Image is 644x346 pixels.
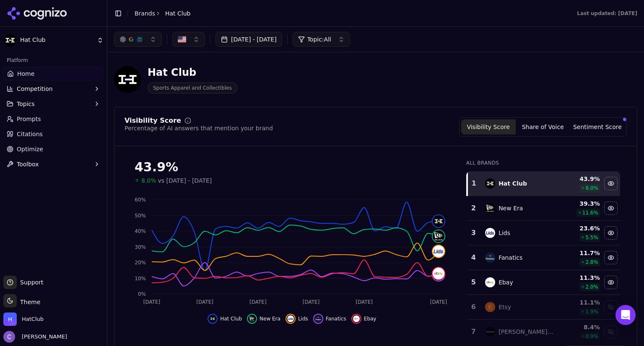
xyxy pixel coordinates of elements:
tspan: 10% [135,276,146,281]
a: Citations [3,127,104,141]
tr: 7mitchell & ness[PERSON_NAME] & [PERSON_NAME]8.4%0.9%Show mitchell & ness data [467,320,620,344]
a: Home [3,67,104,80]
img: hat club [485,178,495,188]
div: Open Intercom Messenger [615,305,636,325]
a: Optimize [3,142,104,156]
button: Topics [3,97,104,111]
button: Hide fanatics data [604,251,618,264]
div: 2 [470,203,477,213]
span: Lids [298,315,308,322]
img: lids [287,315,294,322]
button: Toolbox [3,158,104,171]
div: 7 [470,327,477,337]
button: Share of Voice [516,119,570,134]
span: 5.5 % [585,234,598,241]
div: [PERSON_NAME] & [PERSON_NAME] [499,328,554,336]
button: Open organization switcher [3,312,44,326]
div: Ebay [499,278,513,287]
img: new era [485,203,495,213]
span: 8.0 % [585,185,598,191]
tspan: [DATE] [430,299,447,305]
a: Brands [135,10,155,17]
div: 23.6 % [561,224,600,232]
tr: 6etsyEtsy11.1%1.9%Show etsy data [467,295,620,320]
div: 43.9% [135,160,449,175]
div: Etsy [499,303,511,311]
button: Show mitchell & ness data [604,325,618,338]
a: Prompts [3,112,104,126]
img: ebay [485,277,495,287]
img: Chris Hayes [3,331,15,343]
span: Toolbox [17,160,39,168]
tspan: 60% [135,197,146,203]
span: Hat Club [165,9,190,18]
div: 6 [470,302,477,312]
div: 4 [470,253,477,263]
button: Hide hat club data [604,177,618,190]
button: Visibility Score [461,119,516,134]
div: 11.1 % [561,298,600,307]
tspan: 30% [135,244,146,250]
button: [DATE] - [DATE] [216,32,282,47]
div: Percentage of AI answers that mention your brand [125,124,273,132]
span: Support [17,278,43,287]
span: New Era [260,315,280,322]
img: fanatics [315,315,322,322]
div: 39.3 % [561,199,600,208]
span: Ebay [364,315,377,322]
span: 11.6 % [582,209,598,216]
span: Prompts [17,115,41,123]
span: vs [DATE] - [DATE] [158,176,212,185]
img: fanatics [485,253,495,263]
span: Fanatics [326,315,346,322]
div: 8.4 % [561,323,600,331]
img: lids [433,245,444,257]
span: [PERSON_NAME] [18,333,67,341]
div: Fanatics [499,253,522,262]
div: 1 [471,178,477,188]
span: Home [17,70,34,78]
span: Topic: All [307,35,331,44]
img: new era [433,230,444,242]
tr: 4fanaticsFanatics11.7%2.8%Hide fanatics data [467,245,620,270]
span: 8.0% [141,176,156,185]
div: Platform [3,54,104,67]
span: Hat Club [220,315,242,322]
tspan: 0% [138,291,146,297]
div: Lids [499,229,510,237]
tspan: [DATE] [303,299,320,305]
button: Sentiment Score [570,119,625,134]
button: Hide lids data [604,226,618,240]
img: ebay [433,268,444,279]
tspan: 20% [135,260,146,266]
button: Hide ebay data [351,314,377,324]
span: 0.9 % [585,333,598,340]
span: HatClub [22,315,44,323]
span: 2.8 % [585,259,598,266]
div: All Brands [466,160,620,166]
div: Hat Club [148,66,237,79]
span: Competition [17,85,53,93]
span: Citations [17,130,43,138]
button: Hide lids data [286,314,308,324]
button: Competition [3,82,104,96]
img: lids [485,228,495,238]
tspan: 50% [135,213,146,219]
button: Hide fanatics data [313,314,346,324]
div: New Era [499,204,523,212]
img: hat club [209,315,216,322]
span: Sports Apparel and Collectibles [148,83,237,93]
button: Show etsy data [604,300,618,314]
span: Topics [17,100,35,108]
div: Hat Club [499,179,527,188]
div: 43.9 % [561,175,600,183]
img: hat club [433,215,444,227]
img: ebay [353,315,360,322]
tr: 3lidsLids23.6%5.5%Hide lids data [467,221,620,245]
img: Hat Club [114,66,141,93]
tr: 5ebayEbay11.3%2.0%Hide ebay data [467,270,620,295]
tspan: [DATE] [143,299,161,305]
img: US [178,35,186,44]
tspan: 40% [135,228,146,234]
img: etsy [485,302,495,312]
